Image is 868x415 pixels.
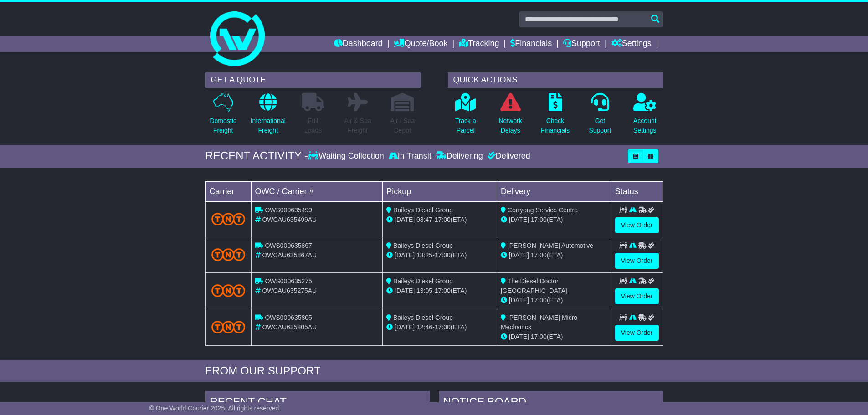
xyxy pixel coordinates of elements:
[390,116,415,135] p: Air / Sea Depot
[615,217,659,233] a: View Order
[501,332,607,342] div: (ETA)
[210,116,236,135] p: Domestic Freight
[435,251,451,259] span: 17:00
[615,253,659,269] a: View Order
[211,248,246,261] img: TNT_Domestic.png
[395,323,415,331] span: [DATE]
[455,92,477,140] a: Track aParcel
[262,323,317,331] span: OWCAU635805AU
[386,286,493,296] div: - (ETA)
[459,36,499,52] a: Tracking
[334,36,383,52] a: Dashboard
[386,323,493,332] div: - (ETA)
[633,116,657,135] p: Account Settings
[563,36,600,52] a: Support
[262,216,317,223] span: OWCAU635499AU
[393,242,453,249] span: Baileys Diesel Group
[589,116,611,135] p: Get Support
[501,314,577,331] span: [PERSON_NAME] Micro Mechanics
[265,277,312,285] span: OWS000635275
[393,314,453,321] span: Baileys Diesel Group
[265,206,312,214] span: OWS000635499
[394,36,447,52] a: Quote/Book
[211,213,246,225] img: TNT_Domestic.png
[501,215,607,225] div: (ETA)
[448,72,663,88] div: QUICK ACTIONS
[383,181,497,201] td: Pickup
[211,284,246,297] img: TNT_Domestic.png
[485,151,530,161] div: Delivered
[435,216,451,223] span: 17:00
[435,287,451,294] span: 17:00
[501,277,567,294] span: The Diesel Doctor [GEOGRAPHIC_DATA]
[455,116,476,135] p: Track a Parcel
[531,251,547,259] span: 17:00
[416,287,432,294] span: 13:05
[497,181,611,201] td: Delivery
[498,92,522,140] a: NetworkDelays
[262,251,317,259] span: OWCAU635867AU
[615,288,659,304] a: View Order
[205,181,251,201] td: Carrier
[205,149,308,163] div: RECENT ACTIVITY -
[265,242,312,249] span: OWS000635867
[265,314,312,321] span: OWS000635805
[386,151,434,161] div: In Transit
[615,325,659,341] a: View Order
[501,296,607,305] div: (ETA)
[149,405,281,412] span: © One World Courier 2025. All rights reserved.
[302,116,324,135] p: Full Loads
[386,215,493,225] div: - (ETA)
[416,323,432,331] span: 12:46
[393,277,453,285] span: Baileys Diesel Group
[434,151,485,161] div: Delivering
[386,251,493,260] div: - (ETA)
[393,206,453,214] span: Baileys Diesel Group
[205,72,421,88] div: GET A QUOTE
[209,92,236,140] a: DomesticFreight
[531,333,547,340] span: 17:00
[344,116,371,135] p: Air & Sea Freight
[509,216,529,223] span: [DATE]
[250,92,286,140] a: InternationalFreight
[509,297,529,304] span: [DATE]
[205,364,663,378] div: FROM OUR SUPPORT
[510,36,552,52] a: Financials
[541,116,570,135] p: Check Financials
[262,287,317,294] span: OWCAU635275AU
[611,181,663,201] td: Status
[395,216,415,223] span: [DATE]
[508,206,578,214] span: Corryong Service Centre
[509,333,529,340] span: [DATE]
[211,321,246,333] img: TNT_Domestic.png
[588,92,611,140] a: GetSupport
[509,251,529,259] span: [DATE]
[531,216,547,223] span: 17:00
[611,36,652,52] a: Settings
[540,92,570,140] a: CheckFinancials
[251,181,383,201] td: OWC / Carrier #
[508,242,593,249] span: [PERSON_NAME] Automotive
[531,297,547,304] span: 17:00
[633,92,657,140] a: AccountSettings
[416,251,432,259] span: 13:25
[416,216,432,223] span: 08:47
[395,251,415,259] span: [DATE]
[251,116,286,135] p: International Freight
[308,151,386,161] div: Waiting Collection
[435,323,451,331] span: 17:00
[498,116,522,135] p: Network Delays
[395,287,415,294] span: [DATE]
[501,251,607,260] div: (ETA)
